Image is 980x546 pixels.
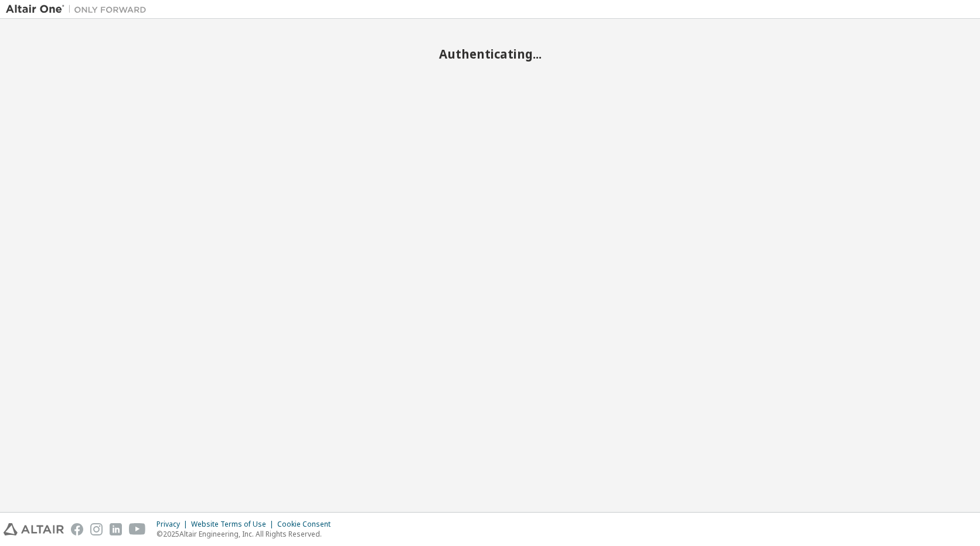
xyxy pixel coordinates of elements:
[156,520,191,529] div: Privacy
[129,523,146,535] img: youtube.svg
[6,46,974,62] h2: Authenticating...
[6,4,152,15] img: Altair One
[4,523,64,535] img: altair_logo.svg
[277,520,338,529] div: Cookie Consent
[110,523,122,535] img: linkedin.svg
[191,520,277,529] div: Website Terms of Use
[90,523,103,535] img: instagram.svg
[71,523,83,535] img: facebook.svg
[156,529,338,539] p: © 2025 Altair Engineering, Inc. All Rights Reserved.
